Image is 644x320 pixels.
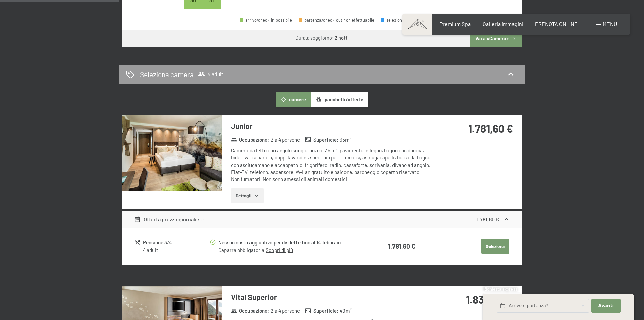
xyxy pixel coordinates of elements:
div: arrivo/check-in possibile [240,18,292,22]
button: camere [276,92,311,107]
img: mss_renderimg.php [122,115,222,191]
button: Seleziona [481,239,509,254]
strong: 1.836,00 € [466,293,513,306]
span: 40 m² [340,307,352,314]
span: 2 a 4 persone [271,136,300,143]
div: Offerta prezzo giornaliero1.781,60 € [122,211,522,228]
b: 2 notti [335,35,349,41]
a: Scopri di più [266,247,293,253]
div: selezione [381,18,404,22]
div: Caparra obbligatoria. [218,247,359,254]
button: pacchetti/offerte [311,92,368,107]
div: Nessun costo aggiuntivo per disdette fino al 14 febbraio [218,239,359,247]
span: Richiesta express [483,286,517,292]
a: PRENOTA ONLINE [535,21,578,27]
strong: Occupazione : [231,307,269,314]
strong: 1.781,60 € [468,122,513,135]
div: partenza/check-out non effettuabile [299,18,374,22]
span: Avanti [598,303,614,309]
div: 4 adulti [143,247,209,254]
strong: Superficie : [305,136,338,143]
button: Avanti [591,299,620,313]
div: Camera da letto con angolo soggiorno, ca. 35 m², pavimento in legno, bagno con doccia, bidet, wc ... [231,147,432,183]
span: 4 adulti [198,71,225,78]
h3: Junior [231,121,432,131]
button: Dettagli [231,188,264,203]
h2: Seleziona camera [140,69,194,79]
button: Vai a «Camera» [470,30,522,47]
div: Durata soggiorno: [295,35,349,41]
h3: Vital Superior [231,292,432,302]
strong: Superficie : [305,307,338,314]
span: Menu [603,21,617,27]
span: 35 m² [340,136,351,143]
span: 2 a 4 persone [271,307,300,314]
a: Premium Spa [439,21,471,27]
strong: 1.781,60 € [477,216,499,222]
strong: 1.781,60 € [388,242,415,250]
div: Pensione 3/4 [143,239,209,247]
a: Galleria immagini [483,21,523,27]
div: Offerta prezzo giornaliero [134,215,205,223]
strong: Occupazione : [231,136,269,143]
